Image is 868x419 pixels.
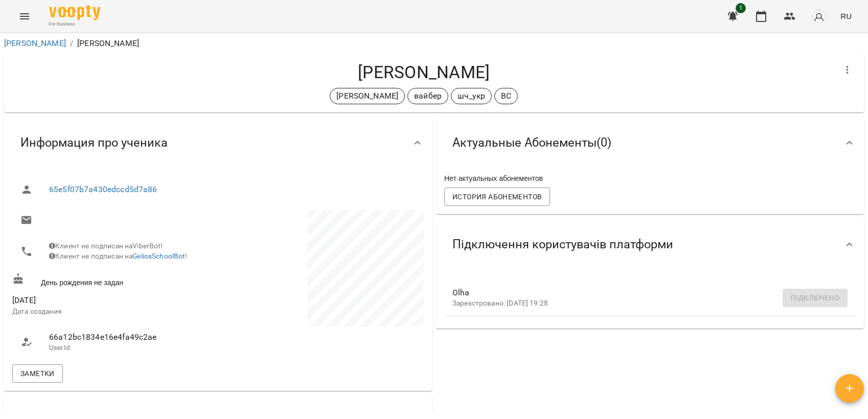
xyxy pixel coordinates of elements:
[4,37,864,50] nav: breadcrumb
[330,88,405,104] div: [PERSON_NAME]
[501,90,511,102] p: ВС
[840,11,852,21] span: RU
[49,21,100,28] span: For Business
[452,135,611,151] span: Актуальные Абонементы ( 0 )
[49,5,100,20] img: Voopty Logo
[836,7,856,26] button: RU
[494,88,518,104] div: ВС
[49,184,157,194] a: 65e5f07b7a430edccd5d7a86
[12,294,216,307] span: [DATE]
[12,62,835,83] h4: [PERSON_NAME]
[12,307,216,317] p: Дата создания
[451,88,492,104] div: шч_укр
[407,88,448,104] div: вайбер
[49,343,208,353] p: UserId
[442,171,858,185] div: Нет актуальных абонементов
[436,218,864,271] div: Підключення користувачів платформи
[49,331,208,343] span: 66a12bc1834e16e4fa49c2ae
[49,242,163,250] span: Клиент не подписан на ViberBot!
[4,117,432,169] div: Информация про ученика
[736,3,746,13] span: 1
[414,90,442,102] p: вайбер
[70,37,73,50] li: /
[452,191,542,203] span: История абонементов
[10,271,218,290] div: День рождения не задан
[336,90,398,102] p: [PERSON_NAME]
[12,4,37,29] button: Menu
[458,90,485,102] p: шч_укр
[452,298,831,309] p: Зареєстровано: [DATE] 19:28
[77,37,139,50] p: [PERSON_NAME]
[20,367,55,380] span: Заметки
[4,38,66,48] a: [PERSON_NAME]
[20,135,168,151] span: Информация про ученика
[452,287,831,299] span: Оlha
[452,237,673,252] span: Підключення користувачів платформи
[12,364,63,383] button: Заметки
[436,117,864,169] div: Актуальные Абонементы(0)
[444,188,550,206] button: История абонементов
[812,9,826,24] img: avatar_s.png
[132,252,185,260] a: GeliosSchoolBot
[49,252,188,260] span: Клиент не подписан на !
